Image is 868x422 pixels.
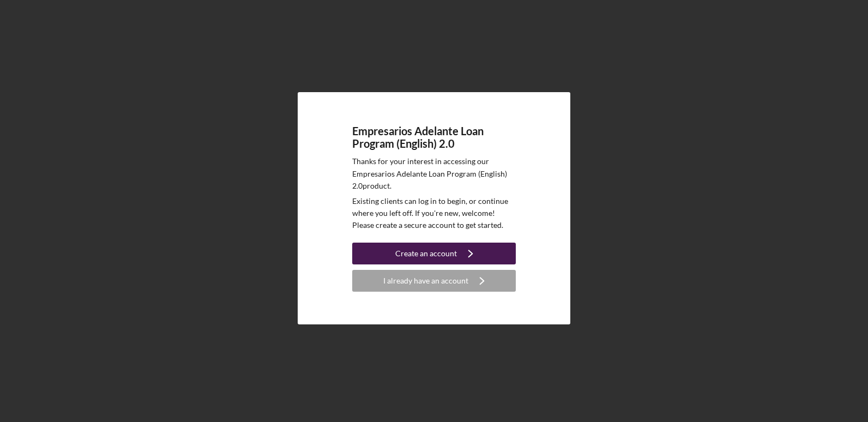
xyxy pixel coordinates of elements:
a: Create an account [352,243,516,267]
div: Create an account [395,243,457,264]
p: Thanks for your interest in accessing our Empresarios Adelante Loan Program (English) 2.0 product. [352,155,516,192]
button: I already have an account [352,270,516,292]
button: Create an account [352,243,516,264]
h4: Empresarios Adelante Loan Program (English) 2.0 [352,125,516,150]
p: Existing clients can log in to begin, or continue where you left off. If you're new, welcome! Ple... [352,195,516,232]
div: I already have an account [383,270,468,292]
